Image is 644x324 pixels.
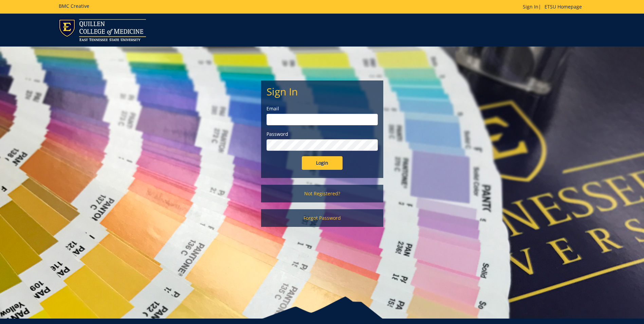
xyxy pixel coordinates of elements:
[523,3,538,10] a: Sign In
[541,3,585,10] a: ETSU Homepage
[523,3,585,10] p: |
[261,209,383,227] a: Forgot Password
[266,105,378,112] label: Email
[59,19,146,41] img: ETSU logo
[59,3,89,8] h5: BMC Creative
[302,156,343,170] input: Login
[261,185,383,202] a: Not Registered?
[266,86,378,97] h2: Sign In
[266,131,378,138] label: Password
